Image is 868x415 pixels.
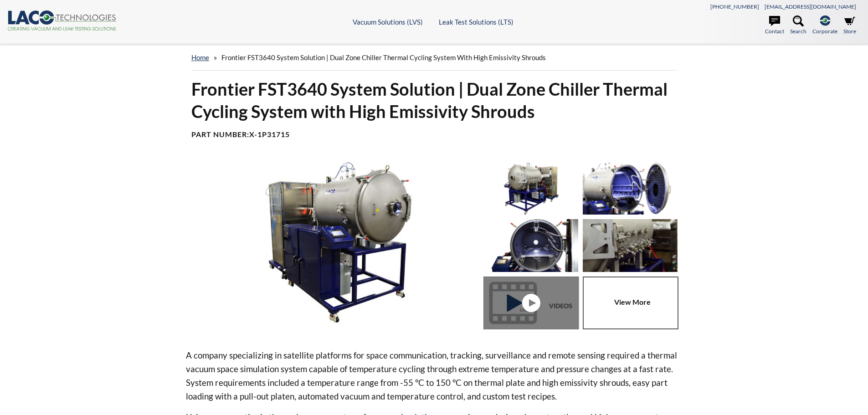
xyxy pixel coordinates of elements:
a: Vacuum Solutions (LVS) [353,18,423,26]
img: Space simulation thermal vacuum system for temperature cycling of satellite components, chamber p... [583,219,678,272]
a: Contact [765,15,784,36]
div: » [191,45,677,71]
a: [PHONE_NUMBER] [710,3,759,10]
a: Space Simulation Thermal Cycling System for Satellites & Components [483,277,583,329]
p: A company specializing in satellite platforms for space communication, tracking, surveillance and... [186,348,683,403]
img: Space simulation thermal vacuum system for temperature cycling of satellite components, angled, o... [583,161,678,214]
a: Leak Test Solutions (LTS) [439,18,514,26]
a: [EMAIL_ADDRESS][DOMAIN_NAME] [765,3,856,10]
img: Space simulation thermal vacuum system for temperature cycling of satellite components, angled, p... [483,161,578,214]
b: X-1P31715 [249,130,290,138]
h1: Frontier FST3640 System Solution | Dual Zone Chiller Thermal Cycling System with High Emissivity ... [191,78,677,123]
h4: Part Number: [191,130,677,139]
a: Store [843,15,856,36]
span: Corporate [812,27,837,36]
a: home [191,53,209,61]
span: Frontier FST3640 System Solution | Dual Zone Chiller Thermal Cycling System with High Emissivity ... [221,53,546,61]
img: Space simulation thermal vacuum system for temperature cycling of satellite components, angled view [186,161,477,324]
a: Search [790,15,806,36]
img: Space simulation thermal vacuum system for temperature cycling of satellite components, front, op... [483,219,578,272]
